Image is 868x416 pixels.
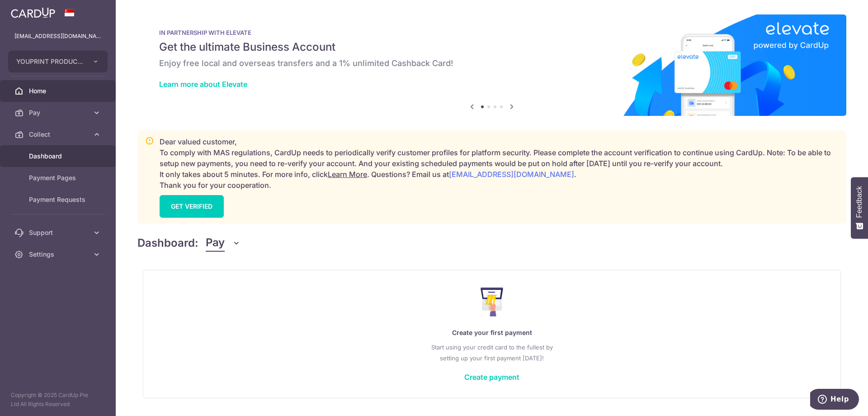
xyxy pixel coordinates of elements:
p: [EMAIL_ADDRESS][DOMAIN_NAME] [14,32,101,41]
span: Collect [29,130,89,139]
span: Home [29,86,89,96]
span: Support [29,228,89,237]
span: Feedback [855,186,863,218]
span: YOUPRINT PRODUCTIONS PTE LTD [16,57,83,66]
h4: Dashboard: [137,235,198,251]
iframe: Opens a widget where you can find more information [810,389,859,411]
span: Settings [29,250,89,259]
span: Payment Requests [29,195,89,204]
a: Learn more about Elevate [159,80,247,89]
button: Feedback - Show survey [851,177,868,239]
button: Pay [206,234,241,252]
h5: Get the ultimate Business Account [159,40,825,54]
img: Make Payment [481,287,504,316]
span: Pay [29,108,89,117]
button: YOUPRINT PRODUCTIONS PTE LTD [8,51,108,72]
a: Create payment [464,373,519,382]
span: Pay [206,234,225,252]
img: CardUp [11,7,55,18]
a: [EMAIL_ADDRESS][DOMAIN_NAME] [449,170,574,179]
p: Create your first payment [161,327,822,338]
p: Start using your credit card to the fullest by setting up your first payment [DATE]! [161,342,822,363]
img: Renovation banner [137,14,846,116]
span: Dashboard [29,152,89,161]
span: Payment Pages [29,173,89,182]
a: GET VERIFIED [160,195,224,218]
p: IN PARTNERSHIP WITH ELEVATE [159,29,825,36]
a: Learn More [328,170,367,179]
h6: Enjoy free local and overseas transfers and a 1% unlimited Cashback Card! [159,58,825,69]
p: Dear valued customer, To comply with MAS regulations, CardUp needs to periodically verify custome... [160,136,839,191]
